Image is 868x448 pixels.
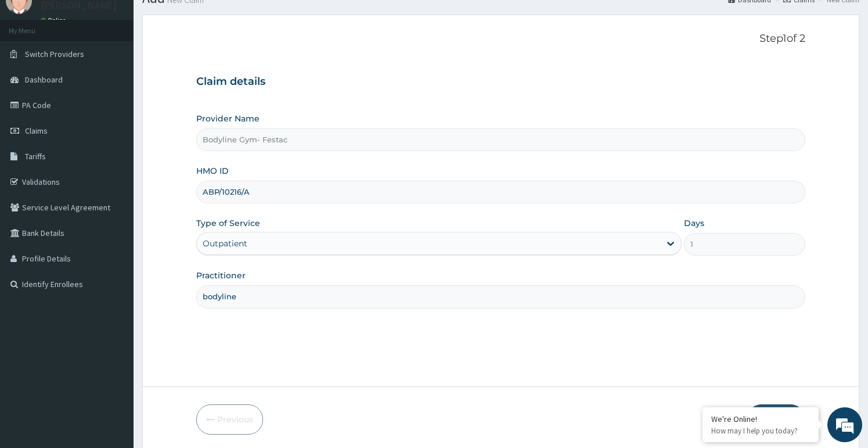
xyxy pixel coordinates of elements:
[41,16,69,24] a: Online
[25,49,84,59] span: Switch Providers
[25,151,46,162] span: Tariffs
[196,404,263,435] button: Previous
[21,58,47,87] img: d_794563401_company_1708531726252_794563401
[25,74,63,85] span: Dashboard
[196,270,246,281] label: Practitioner
[6,317,221,358] textarea: Type your message and hit 'Enter'
[684,217,704,229] label: Days
[196,285,805,308] input: Enter Name
[25,126,48,136] span: Claims
[711,426,810,436] p: How may I help you today?
[190,6,218,34] div: Minimize live chat window
[196,181,805,203] input: Enter HMO ID
[196,165,229,177] label: HMO ID
[60,65,195,80] div: Chat with us now
[196,217,260,229] label: Type of Service
[196,33,805,45] p: Step 1 of 2
[747,404,805,435] button: Next
[196,113,260,124] label: Provider Name
[711,414,810,424] div: We're Online!
[67,146,160,264] span: We're online!
[196,76,805,88] h3: Claim details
